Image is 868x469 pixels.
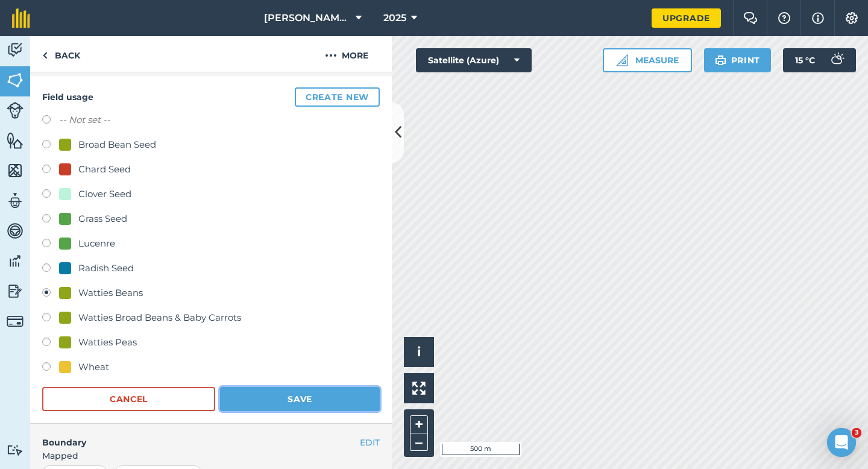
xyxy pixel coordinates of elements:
[417,344,421,359] span: i
[78,286,143,300] div: Watties Beans
[42,48,48,63] img: svg+xml;base64,PHN2ZyB4bWxucz0iaHR0cDovL3d3dy53My5vcmcvMjAwMC9zdmciIHdpZHRoPSI5IiBoZWlnaHQ9IjI0Ii...
[7,252,24,270] img: svg+xml;base64,PD94bWwgdmVyc2lvbj0iMS4wIiBlbmNvZGluZz0idXRmLTgiPz4KPCEtLSBHZW5lcmF0b3I6IEFkb2JlIE...
[777,12,791,24] img: A question mark icon
[410,433,428,451] button: –
[795,48,815,72] span: 15 ° C
[704,48,772,72] button: Print
[30,424,360,449] h4: Boundary
[42,87,380,107] h4: Field usage
[78,310,241,325] div: Watties Broad Beans & Baby Carrots
[78,137,156,152] div: Broad Bean Seed
[7,192,24,210] img: svg+xml;base64,PD94bWwgdmVyc2lvbj0iMS4wIiBlbmNvZGluZz0idXRmLTgiPz4KPCEtLSBHZW5lcmF0b3I6IEFkb2JlIE...
[78,261,134,275] div: Radish Seed
[652,8,721,28] a: Upgrade
[7,131,24,150] img: svg+xml;base64,PHN2ZyB4bWxucz0iaHR0cDovL3d3dy53My5vcmcvMjAwMC9zdmciIHdpZHRoPSI1NiIgaGVpZ2h0PSI2MC...
[7,222,24,240] img: svg+xml;base64,PD94bWwgdmVyc2lvbj0iMS4wIiBlbmNvZGluZz0idXRmLTgiPz4KPCEtLSBHZW5lcmF0b3I6IEFkb2JlIE...
[7,71,24,89] img: svg+xml;base64,PHN2ZyB4bWxucz0iaHR0cDovL3d3dy53My5vcmcvMjAwMC9zdmciIHdpZHRoPSI1NiIgaGVpZ2h0PSI2MC...
[715,53,726,68] img: svg+xml;base64,PHN2ZyB4bWxucz0iaHR0cDovL3d3dy53My5vcmcvMjAwMC9zdmciIHdpZHRoPSIxOSIgaGVpZ2h0PSIyNC...
[78,335,137,350] div: Watties Peas
[42,387,215,411] button: Cancel
[78,187,131,201] div: Clover Seed
[59,113,110,127] label: -- Not set --
[7,444,24,456] img: svg+xml;base64,PD94bWwgdmVyc2lvbj0iMS4wIiBlbmNvZGluZz0idXRmLTgiPz4KPCEtLSBHZW5lcmF0b3I6IEFkb2JlIE...
[404,337,434,367] button: i
[301,36,392,72] button: More
[412,382,426,395] img: Four arrows, one pointing top left, one top right, one bottom right and the last bottom left
[410,415,428,433] button: +
[78,162,131,177] div: Chard Seed
[78,360,109,374] div: Wheat
[603,48,692,72] button: Measure
[7,102,24,119] img: svg+xml;base64,PD94bWwgdmVyc2lvbj0iMS4wIiBlbmNvZGluZz0idXRmLTgiPz4KPCEtLSBHZW5lcmF0b3I6IEFkb2JlIE...
[812,11,824,25] img: svg+xml;base64,PHN2ZyB4bWxucz0iaHR0cDovL3d3dy53My5vcmcvMjAwMC9zdmciIHdpZHRoPSIxNyIgaGVpZ2h0PSIxNy...
[360,436,380,449] button: EDIT
[7,41,24,59] img: svg+xml;base64,PD94bWwgdmVyc2lvbj0iMS4wIiBlbmNvZGluZz0idXRmLTgiPz4KPCEtLSBHZW5lcmF0b3I6IEFkb2JlIE...
[264,11,351,25] span: [PERSON_NAME] & Sons
[7,162,24,180] img: svg+xml;base64,PHN2ZyB4bWxucz0iaHR0cDovL3d3dy53My5vcmcvMjAwMC9zdmciIHdpZHRoPSI1NiIgaGVpZ2h0PSI2MC...
[416,48,532,72] button: Satellite (Azure)
[825,48,849,72] img: svg+xml;base64,PD94bWwgdmVyc2lvbj0iMS4wIiBlbmNvZGluZz0idXRmLTgiPz4KPCEtLSBHZW5lcmF0b3I6IEFkb2JlIE...
[295,87,380,107] button: Create new
[616,54,628,66] img: Ruler icon
[743,12,758,24] img: Two speech bubbles overlapping with the left bubble in the forefront
[78,236,115,251] div: Lucenre
[7,313,24,330] img: svg+xml;base64,PD94bWwgdmVyc2lvbj0iMS4wIiBlbmNvZGluZz0idXRmLTgiPz4KPCEtLSBHZW5lcmF0b3I6IEFkb2JlIE...
[30,36,92,72] a: Back
[325,48,337,63] img: svg+xml;base64,PHN2ZyB4bWxucz0iaHR0cDovL3d3dy53My5vcmcvMjAwMC9zdmciIHdpZHRoPSIyMCIgaGVpZ2h0PSIyNC...
[220,387,380,411] button: Save
[78,212,127,226] div: Grass Seed
[783,48,856,72] button: 15 °C
[383,11,406,25] span: 2025
[12,8,30,28] img: fieldmargin Logo
[7,282,24,300] img: svg+xml;base64,PD94bWwgdmVyc2lvbj0iMS4wIiBlbmNvZGluZz0idXRmLTgiPz4KPCEtLSBHZW5lcmF0b3I6IEFkb2JlIE...
[844,12,859,24] img: A cog icon
[852,428,861,438] span: 3
[827,428,856,457] iframe: Intercom live chat
[30,449,392,462] span: Mapped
